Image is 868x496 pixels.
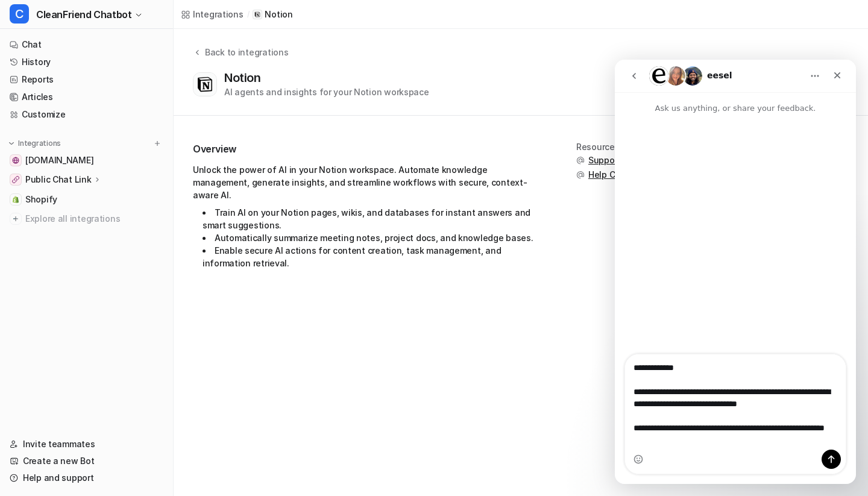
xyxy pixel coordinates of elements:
[153,139,162,148] img: menu_add.svg
[203,244,542,269] li: Enable secure AI actions for content creation, task management, and information retrieval.
[25,154,93,166] span: [DOMAIN_NAME]
[615,60,856,484] iframe: Intercom live chat
[193,46,288,71] button: Back to integrations
[224,71,266,85] div: Notion
[203,231,542,244] li: Automatically summarize meeting notes, project docs, and knowledge bases.
[224,86,429,98] div: AI agents and insights for your Notion workspace
[12,196,19,203] img: Shopify
[5,137,64,149] button: Integrations
[588,169,637,181] span: Help Center
[181,8,244,20] a: Integrations
[5,469,168,486] a: Help and support
[247,9,250,20] span: /
[25,193,57,206] span: Shopify
[5,54,168,71] a: History
[5,453,168,469] a: Create a new Bot
[265,8,292,20] p: Notion
[197,76,213,93] img: Notion
[254,11,260,17] img: Notion icon
[12,157,19,164] img: cleanfriend.dk
[7,139,16,148] img: expand menu
[25,174,92,186] p: Public Chat Link
[25,209,163,228] span: Explore all integrations
[203,206,542,231] li: Train AI on your Notion pages, wikis, and databases for instant answers and smart suggestions.
[36,6,131,23] span: CleanFriend Chatbot
[588,154,621,166] span: Support
[5,71,168,88] a: Reports
[193,163,542,269] div: Unlock the power of AI in your Notion workspace. Automate knowledge management, generate insights...
[576,156,585,165] img: support.svg
[253,8,292,20] a: Notion iconNotion
[576,154,637,166] button: Support
[18,139,61,148] p: Integrations
[201,46,288,58] div: Back to integrations
[5,152,168,169] a: cleanfriend.dk[DOMAIN_NAME]
[5,191,168,208] a: ShopifyShopify
[193,142,542,156] h2: Overview
[5,436,168,453] a: Invite teammates
[5,210,168,227] a: Explore all integrations
[576,169,637,181] button: Help Center
[5,89,168,105] a: Articles
[5,106,168,123] a: Customize
[576,171,585,179] img: support.svg
[10,213,22,225] img: explore all integrations
[193,8,244,20] div: Integrations
[576,142,637,152] div: Resources
[5,36,168,53] a: Chat
[12,176,19,183] img: Public Chat Link
[10,4,29,24] span: C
